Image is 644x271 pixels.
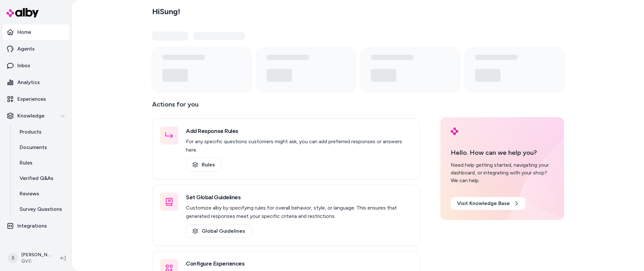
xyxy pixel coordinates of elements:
[6,8,39,17] img: alby Logo
[17,79,40,86] p: Analytics
[152,7,180,16] h2: Hi Sung !
[13,201,69,217] a: Survey Questions
[3,41,69,57] a: Agents
[21,258,50,265] span: QVC
[186,126,412,135] h3: Add Response Rules
[3,218,69,234] a: Integrations
[20,144,47,151] p: Documents
[13,171,69,186] a: Verified Q&As
[186,158,222,172] a: Rules
[20,174,53,182] p: Verified Q&As
[3,75,69,90] a: Analytics
[451,127,458,135] img: alby Logo
[186,224,252,238] a: Global Guidelines
[186,259,412,268] h3: Configure Experiences
[20,205,62,213] p: Survey Questions
[21,252,50,258] p: [PERSON_NAME]
[20,128,41,136] p: Products
[3,91,69,107] a: Experiences
[17,28,31,36] p: Home
[17,112,44,120] p: Knowledge
[186,137,412,154] p: For any specific questions customers might ask, you can add preferred responses or answers here.
[451,161,554,184] div: Need help getting started, navigating your dashboard, or integrating with your shop? We can help.
[4,248,55,268] button: S[PERSON_NAME]QVC
[13,124,69,140] a: Products
[3,24,69,40] a: Home
[17,95,46,103] p: Experiences
[152,99,420,115] p: Actions for you
[451,148,554,157] p: Hello. How can we help you?
[17,62,30,70] p: Inbox
[20,190,39,198] p: Reviews
[20,159,32,167] p: Rules
[13,140,69,155] a: Documents
[17,45,35,53] p: Agents
[3,58,69,73] a: Inbox
[3,108,69,124] button: Knowledge
[451,197,525,210] a: Visit Knowledge Base
[13,155,69,171] a: Rules
[17,222,47,230] p: Integrations
[13,186,69,201] a: Reviews
[186,193,412,202] h3: Set Global Guidelines
[8,253,18,263] span: S
[186,204,412,220] p: Customize alby by specifying rules for overall behavior, style, or language. This ensures that ge...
